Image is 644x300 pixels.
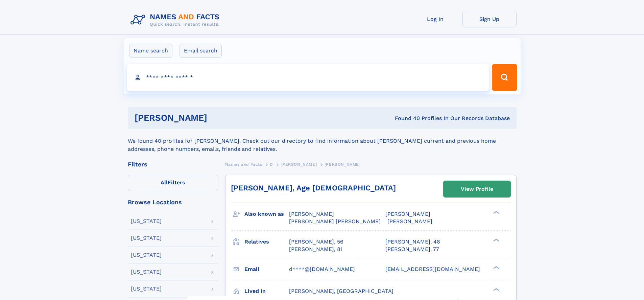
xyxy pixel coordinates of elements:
[127,64,489,91] input: search input
[244,285,289,297] h3: Lived in
[131,235,162,241] div: [US_STATE]
[131,269,162,275] div: [US_STATE]
[135,114,301,122] h1: [PERSON_NAME]
[225,160,262,168] a: Names and Facts
[129,44,172,58] label: Name search
[281,162,317,167] span: [PERSON_NAME]
[180,44,222,58] label: Email search
[325,162,361,167] span: [PERSON_NAME]
[131,218,162,224] div: [US_STATE]
[128,199,218,205] div: Browse Locations
[131,286,162,292] div: [US_STATE]
[301,115,510,122] div: Found 40 Profiles In Our Records Database
[289,288,393,294] span: [PERSON_NAME], [GEOGRAPHIC_DATA]
[289,211,334,217] span: [PERSON_NAME]
[492,265,500,270] div: ❯
[461,181,493,197] div: View Profile
[385,211,430,217] span: [PERSON_NAME]
[131,252,162,258] div: [US_STATE]
[270,160,273,168] a: D
[408,11,462,27] a: Log In
[244,236,289,248] h3: Relatives
[289,238,343,246] a: [PERSON_NAME], 56
[492,64,517,91] button: Search Button
[444,181,510,197] a: View Profile
[289,246,342,253] a: [PERSON_NAME], 81
[492,210,500,215] div: ❯
[244,263,289,275] h3: Email
[270,162,273,167] span: D
[128,161,218,167] div: Filters
[492,287,500,292] div: ❯
[244,208,289,220] h3: Also known as
[128,129,517,153] div: We found 40 profiles for [PERSON_NAME]. Check out our directory to find information about [PERSON...
[462,11,517,27] a: Sign Up
[231,184,396,192] a: [PERSON_NAME], Age [DEMOGRAPHIC_DATA]
[385,266,480,272] span: [EMAIL_ADDRESS][DOMAIN_NAME]
[492,238,500,242] div: ❯
[281,160,317,168] a: [PERSON_NAME]
[289,218,381,225] span: [PERSON_NAME] [PERSON_NAME]
[128,175,218,191] label: Filters
[161,179,168,186] span: All
[385,238,440,246] a: [PERSON_NAME], 48
[387,218,432,225] span: [PERSON_NAME]
[385,246,439,253] a: [PERSON_NAME], 77
[128,11,225,29] img: Logo Names and Facts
